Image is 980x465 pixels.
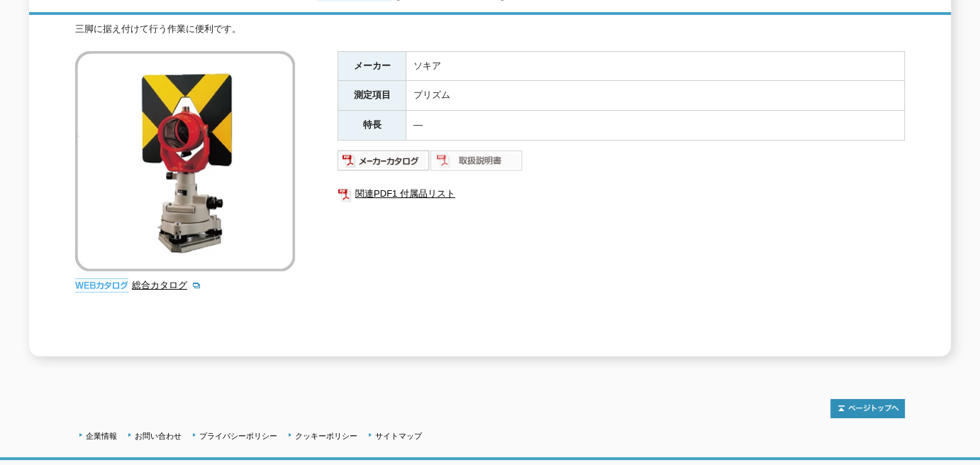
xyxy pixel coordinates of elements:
[338,111,406,141] th: 特長
[430,158,523,169] a: 取扱説明書
[338,185,905,203] a: 関連PDF1 付属品リスト
[338,81,406,111] th: 測定項目
[338,51,406,81] th: メーカー
[338,149,430,172] img: メーカーカタログ
[199,432,277,440] a: プライバシーポリシー
[338,158,430,169] a: メーカーカタログ
[430,149,523,172] img: 取扱説明書
[75,278,128,292] img: webカタログ
[830,399,905,418] img: トップページへ
[406,51,905,81] td: ソキア
[75,22,905,37] div: 三脚に据え付けて行う作業に便利です。
[135,432,182,440] a: お問い合わせ
[75,51,295,271] img: 一素子プリズム APS12S／APS12
[132,280,201,290] a: 総合カタログ
[406,111,905,141] td: ―
[375,432,422,440] a: サイトマップ
[295,432,357,440] a: クッキーポリシー
[86,432,117,440] a: 企業情報
[406,81,905,111] td: プリズム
